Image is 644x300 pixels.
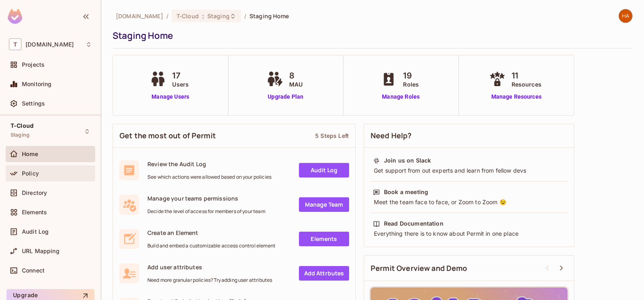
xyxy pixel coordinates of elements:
[22,267,45,274] span: Connect
[166,12,168,20] li: /
[22,81,52,87] span: Monitoring
[26,41,74,48] span: Workspace: t-mobile.com
[147,263,272,271] span: Add user attributes
[379,93,423,101] a: Manage Roles
[403,70,419,82] span: 19
[299,197,349,212] a: Manage Team
[384,188,428,196] div: Book a meeting
[22,228,49,235] span: Audit Log
[147,277,272,283] span: Need more granular policies? Try adding user attributes
[512,80,542,89] span: Resources
[373,230,565,238] div: Everything there is to know about Permit in one place
[299,232,349,246] a: Elements
[207,12,230,20] span: Staging
[22,190,47,196] span: Directory
[116,12,163,20] span: the active workspace
[172,80,189,89] span: Users
[289,70,303,82] span: 8
[265,93,307,101] a: Upgrade Plan
[147,174,271,180] span: See which actions were allowed based on your policies
[299,266,349,281] a: Add Attrbutes
[172,70,189,82] span: 17
[11,132,30,138] span: Staging
[147,160,271,168] span: Review the Audit Log
[22,170,39,177] span: Policy
[619,9,632,23] img: harani.arumalla1@t-mobile.com
[512,70,542,82] span: 11
[202,13,205,19] span: :
[147,194,265,202] span: Manage your teams permissions
[9,38,21,50] span: T
[147,243,275,249] span: Build and embed a customizable access control element
[177,12,199,20] span: T-Cloud
[487,93,546,101] a: Manage Resources
[22,151,38,157] span: Home
[244,12,246,20] li: /
[371,263,467,273] span: Permit Overview and Demo
[147,229,275,237] span: Create an Element
[22,248,60,254] span: URL Mapping
[249,12,289,20] span: Staging Home
[11,123,34,129] span: T-Cloud
[371,131,412,141] span: Need Help?
[289,80,303,89] span: MAU
[147,208,265,215] span: Decide the level of access for members of your team
[299,163,349,177] a: Audit Log
[403,80,419,89] span: Roles
[22,209,47,215] span: Elements
[119,131,216,141] span: Get the most out of Permit
[8,9,22,24] img: SReyMgAAAABJRU5ErkJggg==
[315,132,349,139] div: 5 Steps Left
[22,61,45,68] span: Projects
[384,156,431,165] div: Join us on Slack
[113,30,629,42] div: Staging Home
[22,100,45,107] span: Settings
[148,93,193,101] a: Manage Users
[373,198,565,206] div: Meet the team face to face, or Zoom to Zoom 😉
[384,220,444,228] div: Read Documentation
[373,167,565,175] div: Get support from out experts and learn from fellow devs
